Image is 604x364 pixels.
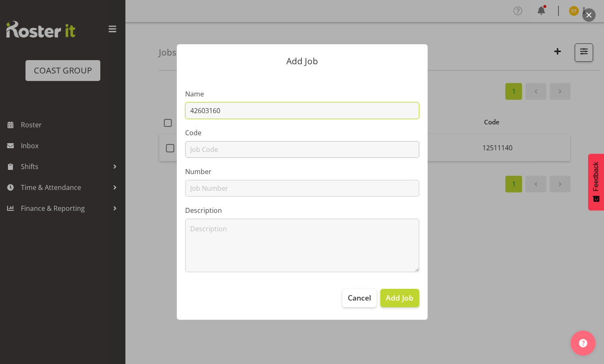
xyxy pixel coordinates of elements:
button: Feedback - Show survey [588,154,604,210]
span: Cancel [348,292,371,303]
label: Description [185,205,419,215]
span: Feedback [592,162,600,191]
span: Add Job [386,292,413,303]
p: Add Job [185,57,419,66]
label: Code [185,128,419,138]
input: Job Code [185,141,419,158]
button: Cancel [342,289,377,307]
img: help-xxl-2.png [579,339,587,347]
input: Job Number [185,180,419,197]
label: Number [185,167,419,177]
input: Job Name [185,102,419,119]
button: Add Job [380,289,419,307]
label: Name [185,89,419,99]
